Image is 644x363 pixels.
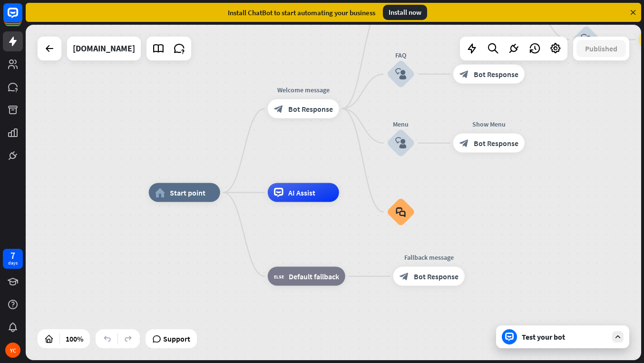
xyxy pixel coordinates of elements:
[261,85,346,94] div: Welcome message
[274,272,284,281] i: block_fallback
[63,331,86,346] div: 100%
[274,104,283,113] i: block_bot_response
[8,4,36,32] button: Open LiveChat chat widget
[289,272,339,281] span: Default fallback
[558,16,615,25] div: No
[288,104,333,113] span: Bot Response
[395,137,407,149] i: block_user_input
[474,138,518,148] span: Bot Response
[3,249,23,269] a: 7 days
[396,207,406,217] i: block_faq
[522,332,607,342] div: Test your bot
[459,69,469,79] i: block_bot_response
[414,272,459,281] span: Bot Response
[163,331,190,346] span: Support
[576,40,626,57] button: Published
[581,34,592,45] i: block_user_input
[372,119,429,129] div: Menu
[170,188,205,197] span: Start point
[73,37,135,60] div: oxygengdl.com
[446,119,532,129] div: Show Menu
[459,138,469,148] i: block_bot_response
[372,50,429,60] div: FAQ
[288,188,315,197] span: AI Assist
[400,272,409,281] i: block_bot_response
[10,251,15,260] div: 7
[5,343,20,358] div: YC
[474,69,518,79] span: Bot Response
[383,5,427,20] div: Install now
[8,260,18,266] div: days
[228,8,375,17] div: Install ChatBot to start automating your business
[395,69,407,80] i: block_user_input
[386,253,472,262] div: Fallback message
[155,188,165,197] i: home_2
